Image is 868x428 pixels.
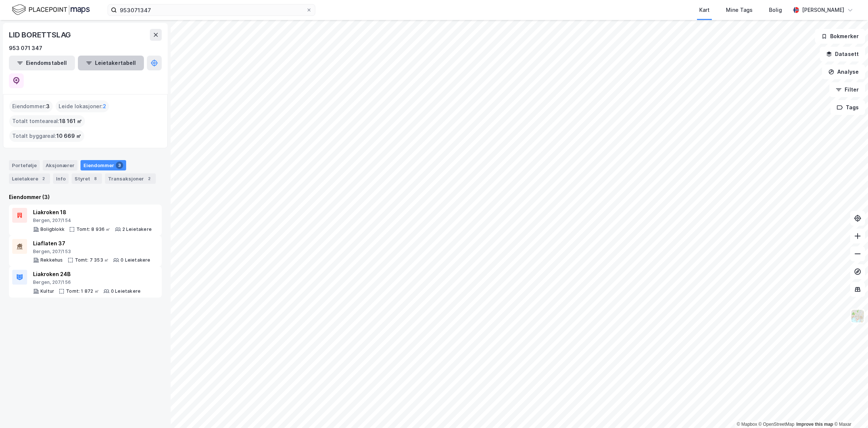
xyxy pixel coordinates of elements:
a: Mapbox [737,422,757,427]
div: 2 Leietakere [122,226,152,232]
button: Analyse [822,64,865,79]
div: Liakroken 24B [33,270,141,279]
div: Liakroken 18 [33,208,152,217]
div: Boligblokk [40,226,65,232]
div: 0 Leietakere [111,288,141,294]
div: Leide lokasjoner : [56,100,109,112]
span: 2 [103,102,106,111]
span: 10 669 ㎡ [56,132,81,140]
iframe: Chat Widget [831,392,868,428]
div: Tomt: 1 872 ㎡ [66,288,99,294]
div: Totalt byggareal : [9,130,84,142]
div: Eiendommer (3) [9,193,162,202]
div: Bergen, 207/154 [33,218,152,223]
div: Bolig [769,6,782,14]
div: Totalt tomteareal : [9,115,85,127]
div: Kultur [40,288,54,294]
a: OpenStreetMap [759,422,795,427]
div: Mine Tags [726,6,753,14]
div: 8 [92,175,99,182]
div: Aksjonærer [43,160,78,170]
input: Søk på adresse, matrikkel, gårdeiere, leietakere eller personer [117,4,306,16]
span: 18 161 ㎡ [59,117,82,126]
div: Info [53,173,69,184]
img: Z [851,309,865,323]
div: 2 [145,175,153,182]
div: 2 [40,175,47,182]
div: 953 071 347 [9,44,42,53]
div: Liaflaten 37 [33,239,151,248]
button: Bokmerker [815,29,865,44]
div: Leietakere [9,173,50,184]
button: Datasett [820,47,865,62]
div: Tomt: 8 936 ㎡ [76,226,111,232]
div: Eiendommer [80,160,126,170]
button: Leietakertabell [78,56,144,70]
div: Eiendommer : [9,100,53,112]
div: Rekkehus [40,257,63,263]
div: Portefølje [9,160,40,170]
div: Tomt: 7 353 ㎡ [75,257,109,263]
div: Bergen, 207/153 [33,249,151,255]
button: Tags [831,100,865,115]
div: 0 Leietakere [121,257,150,263]
img: logo.f888ab2527a4732fd821a326f86c7f29.svg [12,3,90,16]
div: Transaksjoner [105,173,156,184]
span: 3 [46,102,50,111]
div: Kart [699,6,710,14]
a: Improve this map [796,422,833,427]
div: Bergen, 207/156 [33,279,141,285]
div: 3 [116,162,123,169]
button: Filter [829,82,865,97]
div: LID BORETTSLAG [9,29,72,41]
div: Styret [72,173,102,184]
div: Kontrollprogram for chat [831,392,868,428]
div: [PERSON_NAME] [802,6,844,14]
button: Eiendomstabell [9,56,75,70]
